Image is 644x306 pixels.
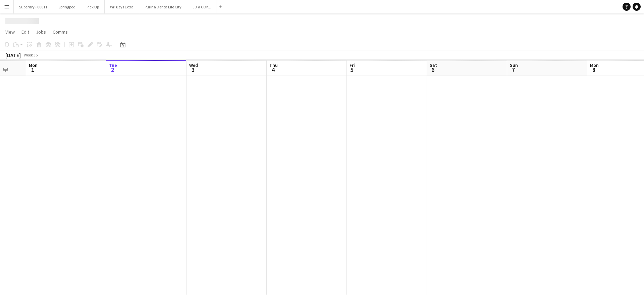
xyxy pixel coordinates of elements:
[589,66,599,74] span: 8
[348,66,355,74] span: 5
[14,0,53,13] button: Superdry - 00011
[188,66,198,74] span: 3
[5,52,21,58] div: [DATE]
[108,66,117,74] span: 2
[109,62,117,68] span: Tue
[187,0,216,13] button: JD & COKE
[268,66,278,74] span: 4
[3,28,17,36] a: View
[509,66,518,74] span: 7
[430,62,437,68] span: Sat
[28,66,38,74] span: 1
[50,28,70,36] a: Comms
[590,62,599,68] span: Mon
[139,0,187,13] button: Purina Denta Life City
[53,0,81,13] button: Springpod
[189,62,198,68] span: Wed
[53,29,68,35] span: Comms
[19,28,32,36] a: Edit
[21,29,29,35] span: Edit
[350,62,355,68] span: Fri
[269,62,278,68] span: Thu
[510,62,518,68] span: Sun
[81,0,105,13] button: Pick Up
[105,0,139,13] button: Wrigleys Extra
[33,28,49,36] a: Jobs
[5,29,15,35] span: View
[22,52,39,57] span: Week 35
[29,62,38,68] span: Mon
[36,29,46,35] span: Jobs
[429,66,437,74] span: 6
